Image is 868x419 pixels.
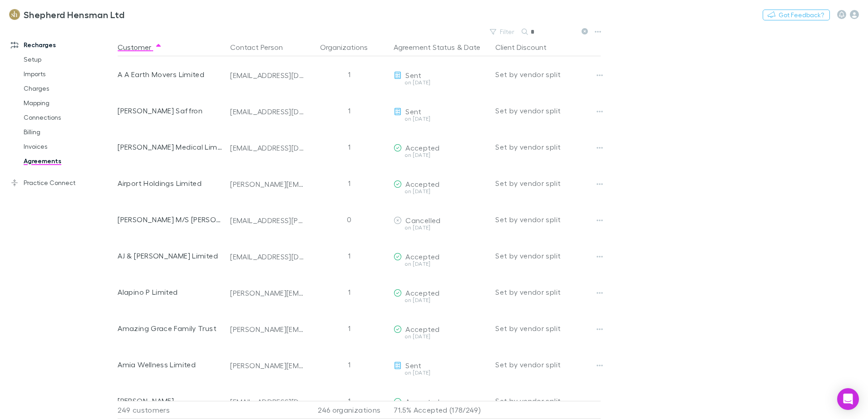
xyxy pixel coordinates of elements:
div: [PERSON_NAME][EMAIL_ADDRESS][DOMAIN_NAME] [230,288,305,297]
div: Airport Holdings Limited [118,165,223,201]
div: & [394,38,488,56]
div: 1 [308,310,390,346]
div: Set by vendor split [495,238,601,274]
h3: Shepherd Hensman Ltd [24,9,124,20]
a: Invoices [15,139,123,154]
button: Client Discount [495,38,557,56]
span: Sent [405,361,421,370]
div: on [DATE] [394,80,488,85]
div: on [DATE] [394,116,488,122]
button: Got Feedback? [763,10,830,20]
div: on [DATE] [394,370,488,375]
span: Accepted [405,397,439,406]
div: Open Intercom Messenger [837,388,859,410]
p: 71.5% Accepted (178/249) [394,401,488,419]
div: Set by vendor split [495,346,601,383]
button: Customer [118,38,162,56]
div: 1 [308,165,390,201]
div: [PERSON_NAME] Medical Limited [118,129,223,165]
div: Set by vendor split [495,201,601,238]
button: Organizations [320,38,379,56]
span: Accepted [405,180,439,188]
a: Recharges [2,38,123,52]
span: Sent [405,107,421,116]
div: [EMAIL_ADDRESS][DOMAIN_NAME] [230,107,305,116]
div: [EMAIL_ADDRESS][DOMAIN_NAME] [230,252,305,261]
div: Set by vendor split [495,274,601,310]
div: 249 customers [118,401,227,419]
div: [EMAIL_ADDRESS][DOMAIN_NAME] [230,71,305,80]
div: Set by vendor split [495,310,601,346]
a: Mapping [15,96,123,110]
div: 1 [308,56,390,93]
div: on [DATE] [394,297,488,303]
div: 1 [308,238,390,274]
div: A A Earth Movers Limited [118,56,223,93]
button: Agreement Status [394,38,455,56]
a: Charges [15,81,123,96]
span: Accepted [405,252,439,261]
div: [EMAIL_ADDRESS][PERSON_NAME][DOMAIN_NAME] [230,216,305,225]
span: Sent [405,71,421,79]
div: Set by vendor split [495,129,601,165]
div: Amazing Grace Family Trust [118,310,223,346]
div: 1 [308,93,390,129]
div: [PERSON_NAME] Saffron [118,93,223,129]
div: Alapino P Limited [118,274,223,310]
span: Accepted [405,143,439,152]
button: Filter [485,26,520,37]
div: on [DATE] [394,261,488,267]
a: Setup [15,52,123,67]
div: AJ & [PERSON_NAME] Limited [118,238,223,274]
img: Shepherd Hensman Ltd's Logo [9,9,20,20]
a: Imports [15,67,123,81]
div: [PERSON_NAME][EMAIL_ADDRESS][PERSON_NAME][DOMAIN_NAME] [230,361,305,370]
div: on [DATE] [394,189,488,194]
div: Amia Wellness Limited [118,346,223,383]
div: [PERSON_NAME][EMAIL_ADDRESS][DOMAIN_NAME] [230,325,305,334]
span: Cancelled [405,216,440,224]
div: 1 [308,383,390,419]
div: [PERSON_NAME][EMAIL_ADDRESS][DOMAIN_NAME] [230,180,305,189]
div: on [DATE] [394,152,488,158]
div: [EMAIL_ADDRESS][DOMAIN_NAME] [230,397,305,406]
a: Connections [15,110,123,125]
a: Shepherd Hensman Ltd [4,4,130,25]
button: Date [464,38,480,56]
div: 246 organizations [308,401,390,419]
div: 1 [308,346,390,383]
span: Accepted [405,288,439,297]
div: Set by vendor split [495,56,601,93]
div: [PERSON_NAME] [118,383,223,419]
a: Billing [15,125,123,139]
div: on [DATE] [394,225,488,230]
a: Agreements [15,154,123,168]
div: 1 [308,129,390,165]
div: 1 [308,274,390,310]
div: Set by vendor split [495,383,601,419]
div: on [DATE] [394,334,488,339]
div: Set by vendor split [495,93,601,129]
a: Practice Connect [2,175,123,190]
span: Accepted [405,325,439,333]
div: Set by vendor split [495,165,601,201]
div: 0 [308,201,390,238]
button: Contact Person [230,38,294,56]
div: [EMAIL_ADDRESS][DOMAIN_NAME] [230,143,305,152]
div: [PERSON_NAME] M/S [PERSON_NAME] and [PERSON_NAME] Maree Partnership [118,201,223,238]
